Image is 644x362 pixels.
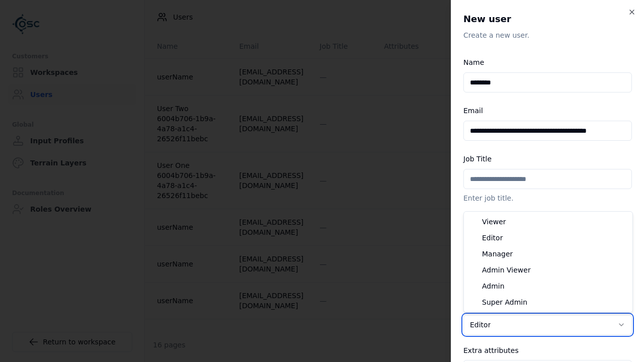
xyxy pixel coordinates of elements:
span: Super Admin [482,297,527,307]
span: Editor [482,233,503,243]
span: Admin [482,281,505,291]
span: Admin Viewer [482,265,531,275]
span: Viewer [482,217,506,227]
span: Manager [482,249,513,259]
